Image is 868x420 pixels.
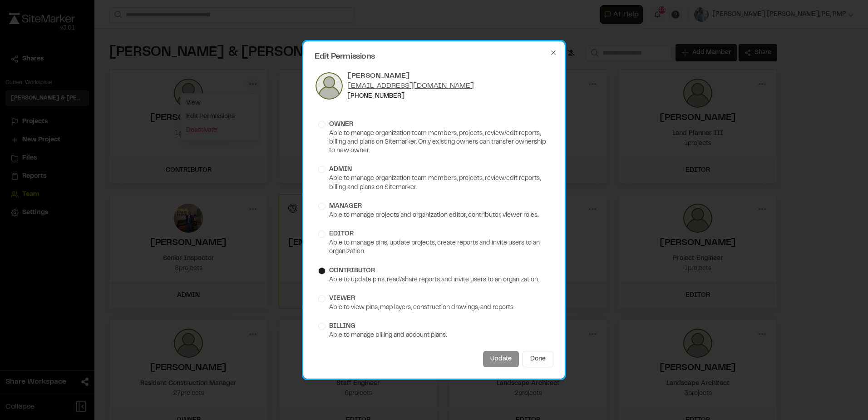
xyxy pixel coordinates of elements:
a: [EMAIL_ADDRESS][DOMAIN_NAME] [347,83,474,89]
div: owner [329,120,353,130]
div: admin [329,165,352,175]
div: Able to view pins, map layers, construction drawings, and reports. [318,304,550,312]
div: Able to manage projects and organization editor, contributor, viewer roles. [318,211,550,220]
div: editor [329,229,354,239]
div: Able to manage organization team members, projects, review/edit reports, billing and plans on Sit... [318,175,550,192]
h2: Edit Permissions [315,53,553,61]
div: Able to manage pins, update projects, create reports and invite users to an organization. [318,239,550,257]
div: viewer [329,294,355,304]
div: manager [329,201,362,211]
img: photo [315,71,344,100]
div: contributor [329,266,375,276]
a: [PHONE_NUMBER] [347,94,404,99]
div: billing [329,321,355,331]
div: Able to manage billing and account plans. [318,331,550,340]
div: [PERSON_NAME] [347,71,474,81]
button: Done [523,351,553,367]
div: Able to manage organization team members, projects, review/edit reports, billing and plans on Sit... [318,130,550,156]
div: Able to update pins, read/share reports and invite users to an organization. [318,276,550,285]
